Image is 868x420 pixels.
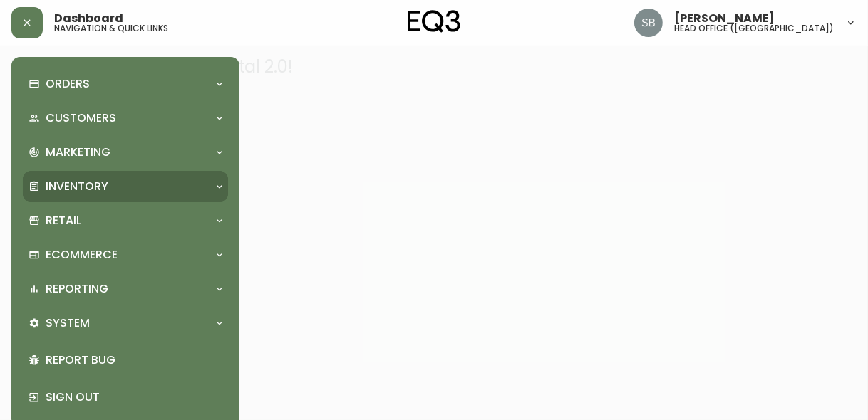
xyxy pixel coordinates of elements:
p: Customers [46,110,116,126]
h5: navigation & quick links [54,24,168,33]
div: Retail [23,205,228,236]
h5: head office ([GEOGRAPHIC_DATA]) [674,24,834,33]
span: [PERSON_NAME] [674,13,775,24]
p: Report Bug [46,352,222,368]
div: System [23,308,228,339]
div: Reporting [23,273,228,305]
div: Report Bug [23,342,228,379]
p: Marketing [46,145,110,160]
div: Ecommerce [23,239,228,271]
img: logo [408,10,460,33]
p: Ecommerce [46,247,118,263]
img: 85855414dd6b989d32b19e738a67d5b5 [634,9,663,37]
p: Inventory [46,179,108,194]
p: System [46,315,90,331]
p: Retail [46,213,81,229]
p: Reporting [46,281,108,297]
div: Sign Out [23,379,228,416]
p: Sign Out [46,389,222,405]
div: Inventory [23,171,228,202]
p: Orders [46,76,90,92]
div: Marketing [23,137,228,168]
span: Dashboard [54,13,123,24]
div: Orders [23,68,228,100]
div: Customers [23,103,228,134]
